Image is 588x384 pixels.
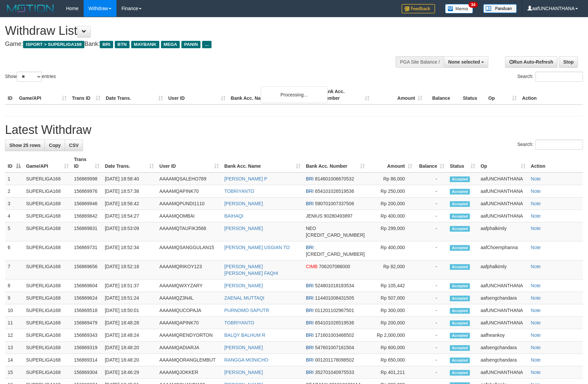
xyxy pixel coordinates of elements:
th: Op: activate to sort column ascending [478,153,528,172]
a: [PERSON_NAME] USGIAN TO [224,245,290,250]
td: 156869343 [71,329,102,341]
th: Trans ID [69,85,103,104]
span: Copy 654101026519536 to clipboard [315,320,354,325]
td: aafUNCHANTHANA [478,304,528,317]
td: Rp 400,000 [367,241,415,260]
h4: Game: Bank: [5,41,385,48]
td: - [415,292,447,304]
span: Accepted [450,226,470,232]
td: aafheankoy [478,329,528,341]
td: AAAAMQTAUFIK3568 [157,222,222,241]
a: Note [531,345,541,350]
span: BRI [100,41,113,48]
td: Rp 401,211 [367,366,415,379]
td: - [415,317,447,329]
span: Copy 524801018183534 to clipboard [315,283,354,288]
a: RANGGA MONICHO [224,357,268,363]
td: AAAAMQWXYZARY [157,280,222,292]
td: 14 [5,354,23,366]
span: BRI [306,357,314,363]
a: Stop [559,56,578,68]
th: Status [460,85,486,104]
td: Rp 600,000 [367,341,415,354]
td: Rp 82,000 [367,260,415,280]
td: 156869946 [71,198,102,210]
th: Action [519,85,583,104]
td: [DATE] 18:50:01 [102,304,157,317]
span: BRI [306,370,314,375]
td: SUPERLIGA168 [23,222,71,241]
input: Search: [535,72,583,82]
span: Copy 590701007337506 to clipboard [315,201,354,206]
td: 156869998 [71,172,102,185]
td: - [415,354,447,366]
a: Note [531,308,541,313]
a: Note [531,370,541,375]
a: Copy [45,140,65,151]
td: [DATE] 18:46:29 [102,366,157,379]
td: AAAAMQJOKKER [157,366,222,379]
img: panduan.png [483,4,517,13]
th: User ID [166,85,228,104]
td: 156869831 [71,222,102,241]
span: Copy 5859457206369533 to clipboard [306,232,365,238]
span: Accepted [450,264,470,270]
a: ZAENAL MUTTAQI [224,295,264,301]
a: Note [531,188,541,194]
td: - [415,210,447,222]
td: - [415,260,447,280]
a: [PERSON_NAME] [224,201,263,206]
td: - [415,241,447,260]
td: Rp 400,000 [367,210,415,222]
span: Accepted [450,214,470,219]
span: Copy 171601003466502 to clipboard [315,332,354,338]
td: 6 [5,241,23,260]
td: Rp 299,000 [367,222,415,241]
span: Copy 114401008431505 to clipboard [315,295,354,301]
td: 8 [5,280,23,292]
span: PANIN [181,41,200,48]
td: - [415,341,447,354]
th: ID [5,85,16,104]
td: 5 [5,222,23,241]
a: Note [531,245,541,250]
td: 1 [5,172,23,185]
td: aafUNCHANTHANA [478,366,528,379]
a: TOBRIYANTO [224,188,254,194]
td: 12 [5,329,23,341]
a: BALQY BALHUM R [224,332,265,338]
th: Balance [425,85,460,104]
td: 11 [5,317,23,329]
div: Processing... [261,86,328,103]
span: CSV [69,143,79,148]
td: [DATE] 18:48:20 [102,341,157,354]
td: 3 [5,198,23,210]
label: Search: [517,72,583,82]
td: 10 [5,304,23,317]
a: Note [531,226,541,231]
td: 156869314 [71,354,102,366]
a: [PERSON_NAME] [PERSON_NAME] FAQHI [224,264,278,276]
a: Note [531,201,541,206]
td: 2 [5,185,23,198]
span: ... [202,41,211,48]
td: Rp 200,000 [367,198,415,210]
span: 34 [469,2,478,8]
h1: Withdraw List [5,24,385,37]
td: - [415,329,447,341]
span: BRI [306,176,314,181]
td: SUPERLIGA168 [23,280,71,292]
a: Note [531,332,541,338]
td: 156869976 [71,185,102,198]
td: Rp 507,000 [367,292,415,304]
span: Accepted [450,308,470,314]
td: SUPERLIGA168 [23,317,71,329]
span: Accepted [450,333,470,338]
td: - [415,304,447,317]
label: Show entries [5,72,56,82]
img: Feedback.jpg [402,4,435,13]
span: Accepted [450,189,470,195]
td: SUPERLIGA168 [23,210,71,222]
span: BRI [306,188,314,194]
span: Copy 90280493897 to clipboard [324,213,353,219]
